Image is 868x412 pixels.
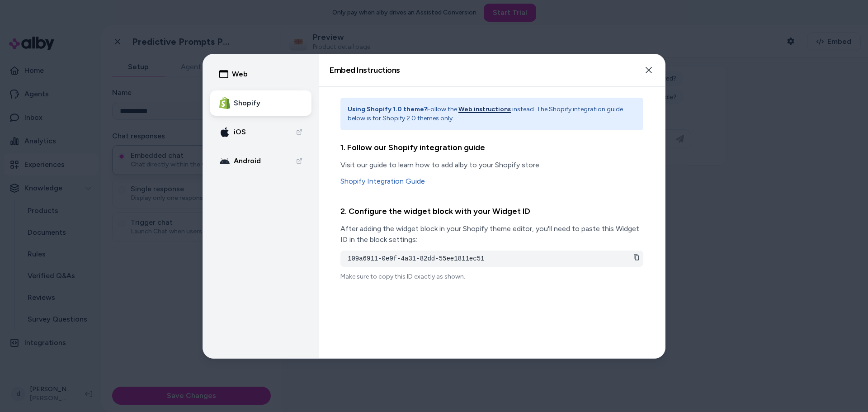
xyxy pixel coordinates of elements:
[340,176,643,187] a: Shopify Integration Guide
[219,127,230,137] img: apple-icon
[210,90,311,116] button: Shopify
[210,148,311,174] a: android Android
[219,156,230,166] img: android
[219,97,230,109] img: Shopify Logo
[219,127,246,137] div: iOS
[340,205,643,218] h3: 2. Configure the widget block with your Widget ID
[340,223,643,245] p: After adding the widget block in your Shopify theme editor, you'll need to paste this Widget ID i...
[210,62,311,87] button: Web
[340,160,643,170] p: Visit our guide to learn how to add alby to your Shopify store:
[219,156,261,166] div: Android
[210,119,311,145] a: apple-icon iOS
[340,141,643,154] h3: 1. Follow our Shopify integration guide
[330,66,400,74] h2: Embed Instructions
[458,105,511,114] button: Web instructions
[348,254,636,263] pre: 109a6911-0e9f-4a31-82dd-55ee1811ec51
[340,272,643,281] p: Make sure to copy this ID exactly as shown.
[348,105,636,123] p: Follow the instead. The Shopify integration guide below is for Shopify 2.0 themes only.
[348,105,427,113] strong: Using Shopify 1.0 theme?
